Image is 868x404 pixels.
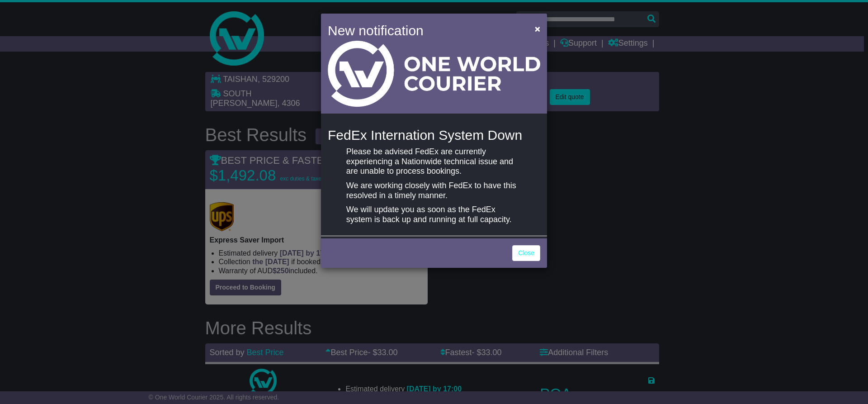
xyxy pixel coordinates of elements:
[346,181,522,200] p: We are working closely with FedEx to have this resolved in a timely manner.
[530,19,545,38] button: Close
[346,205,522,224] p: We will update you as soon as the FedEx system is back up and running at full capacity.
[328,20,522,41] h4: New notification
[512,245,540,261] a: Close
[346,147,522,176] p: Please be advised FedEx are currently experiencing a Nationwide technical issue and are unable to...
[535,24,540,34] span: ×
[328,128,540,143] h4: FedEx Internation System Down
[328,41,540,107] img: Light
